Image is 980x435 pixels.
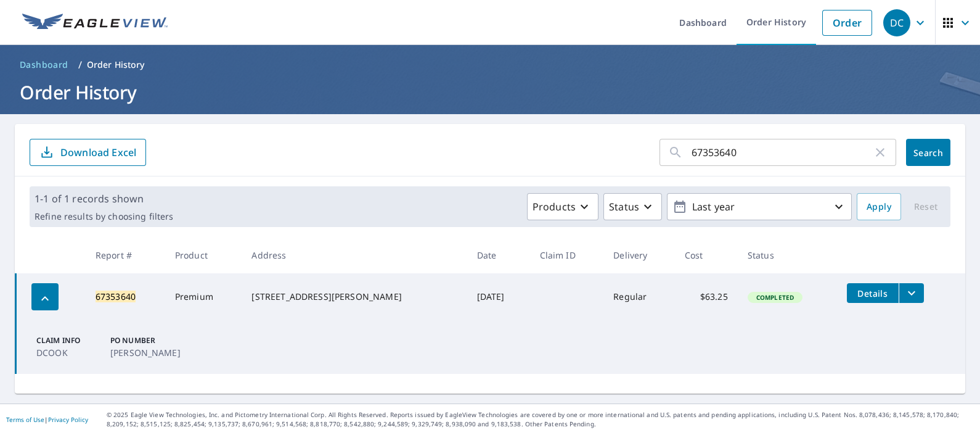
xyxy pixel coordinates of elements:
[667,193,852,220] button: Last year
[867,199,891,215] span: Apply
[854,288,891,299] span: Details
[86,237,165,273] th: Report #
[15,80,965,105] h1: Order History
[78,57,82,72] li: /
[675,273,738,320] td: $63.25
[110,335,179,346] p: PO Number
[36,346,105,359] p: DCOOK
[883,9,910,36] div: DC
[899,283,924,303] button: filesDropdownBtn-67353640
[822,10,872,36] a: Order
[467,273,530,320] td: [DATE]
[603,273,675,320] td: Regular
[692,135,873,170] input: Address, Report #, Claim ID, etc.
[96,291,136,302] mark: 67353640
[527,193,598,220] button: Products
[15,55,73,75] a: Dashboard
[749,293,801,302] span: Completed
[738,237,837,273] th: Status
[36,335,105,346] p: Claim Info
[15,55,965,75] nav: breadcrumb
[22,14,168,32] img: EV Logo
[603,237,675,273] th: Delivery
[30,139,146,166] button: Download Excel
[467,237,530,273] th: Date
[110,346,179,359] p: [PERSON_NAME]
[20,59,68,71] span: Dashboard
[35,211,173,222] p: Refine results by choosing filters
[847,283,899,303] button: detailsBtn-67353640
[609,199,639,214] p: Status
[687,196,831,218] p: Last year
[165,237,242,273] th: Product
[533,199,576,214] p: Products
[675,237,738,273] th: Cost
[857,193,901,220] button: Apply
[35,191,173,206] p: 1-1 of 1 records shown
[60,146,136,159] p: Download Excel
[530,237,604,273] th: Claim ID
[6,415,44,424] a: Terms of Use
[87,59,145,71] p: Order History
[48,415,88,424] a: Privacy Policy
[107,410,974,429] p: © 2025 Eagle View Technologies, Inc. and Pictometry International Corp. All Rights Reserved. Repo...
[242,237,467,273] th: Address
[251,291,457,303] div: [STREET_ADDRESS][PERSON_NAME]
[6,416,88,423] p: |
[603,193,662,220] button: Status
[906,139,950,166] button: Search
[165,273,242,320] td: Premium
[916,147,941,159] span: Search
